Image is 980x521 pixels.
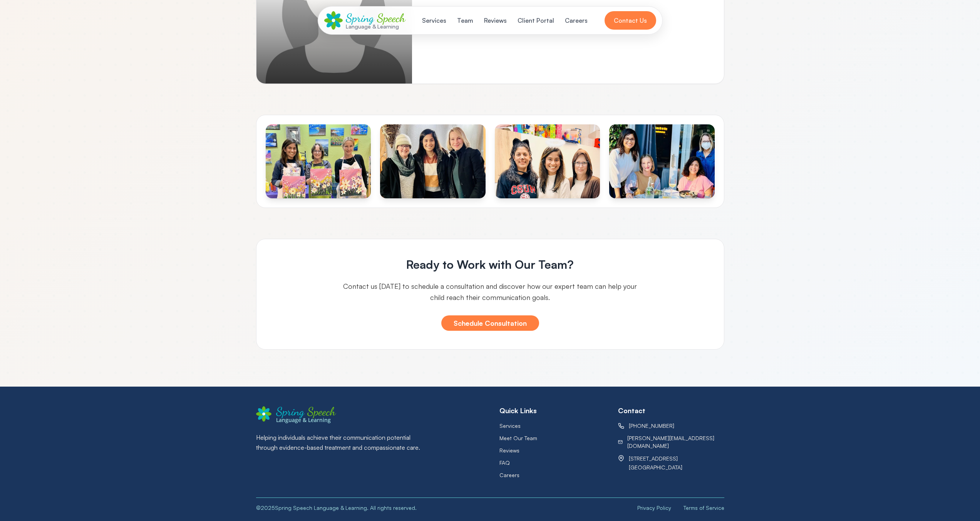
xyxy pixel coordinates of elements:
button: Careers [560,13,592,28]
button: Client Portal [513,13,559,28]
span: [PERSON_NAME][EMAIL_ADDRESS][DOMAIN_NAME] [627,434,724,450]
img: Professional speech therapy office with modern equipment and welcoming environment [266,124,371,198]
span: Speech [377,11,405,25]
p: © 2025 Spring Speech Language & Learning. All rights reserved. [256,504,417,512]
img: Team of healthcare professionals collaborating in bright, modern clinic [495,124,600,198]
h3: Ready to Work with Our Team? [275,258,705,271]
img: Child engaged in speech therapy activities with colorful learning materials [609,124,715,198]
button: Reviews [499,447,519,454]
span: Speech [307,404,336,418]
p: Helping individuals achieve their communication potential through evidence-based treatment and co... [256,432,429,452]
span: Contact [618,406,645,415]
span: Spring [346,11,374,25]
span: Contact us [DATE] to schedule a consultation and discover how our expert team can help your child... [343,282,637,302]
button: Contact Us [605,11,656,30]
a: Terms of Service [683,504,724,512]
button: Reviews [479,13,511,28]
button: Careers [499,471,519,479]
button: Services [499,422,521,430]
a: Privacy Policy [637,504,671,512]
span: Spring [276,404,304,418]
button: Team [452,13,478,28]
span: [PHONE_NUMBER] [629,422,674,430]
div: Language & Learning [276,417,336,423]
button: Services [417,13,451,28]
span: [STREET_ADDRESS] [GEOGRAPHIC_DATA] [629,454,682,472]
img: Happy child celebrating progress with speech therapist in therapy session [380,124,486,198]
button: FAQ [499,459,510,467]
div: Language & Learning [346,23,405,29]
button: Schedule Consultation [441,315,539,331]
span: Quick Links [499,406,537,415]
button: Meet Our Team [499,434,537,442]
